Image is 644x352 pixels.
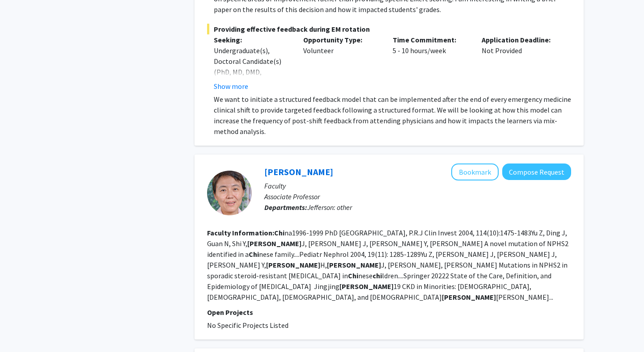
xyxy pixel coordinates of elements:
[482,34,558,45] p: Application Deadline:
[264,180,571,191] p: Faculty
[264,166,333,177] a: [PERSON_NAME]
[373,271,382,280] b: chi
[475,34,564,92] div: Not Provided
[207,321,288,330] span: No Specific Projects Listed
[339,282,394,291] b: [PERSON_NAME]
[249,250,259,259] b: Chi
[207,228,274,237] b: Faculty Information:
[264,203,307,212] b: Departments:
[442,293,496,302] b: [PERSON_NAME]
[214,45,290,142] div: Undergraduate(s), Doctoral Candidate(s) (PhD, MD, DMD, PharmD, etc.), Postdoctoral Researcher(s) ...
[307,203,352,212] span: Jefferson: other
[7,312,38,345] iframe: Chat
[214,81,248,92] button: Show more
[502,163,571,180] button: Compose Request to Jingjing Zhang
[451,163,499,180] button: Add Jingjing Zhang to Bookmarks
[214,34,290,45] p: Seeking:
[207,24,571,34] span: Providing effective feedback during EM rotation
[303,34,379,45] p: Opportunity Type:
[393,34,469,45] p: Time Commitment:
[348,271,358,280] b: Chi
[264,191,571,202] p: Associate Professor
[207,307,571,318] p: Open Projects
[247,239,301,248] b: [PERSON_NAME]
[214,94,571,137] p: We want to initiate a structured feedback model that can be implemented after the end of every em...
[207,228,568,302] fg-read-more: na1996-1999 PhD [GEOGRAPHIC_DATA], P.R.J Clin Invest 2004, 114(10):1475-1483Yu Z, Ding J, Guan N,...
[327,260,381,269] b: [PERSON_NAME]
[266,260,320,269] b: [PERSON_NAME]
[386,34,475,92] div: 5 - 10 hours/week
[274,228,284,237] b: Chi
[297,34,386,92] div: Volunteer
